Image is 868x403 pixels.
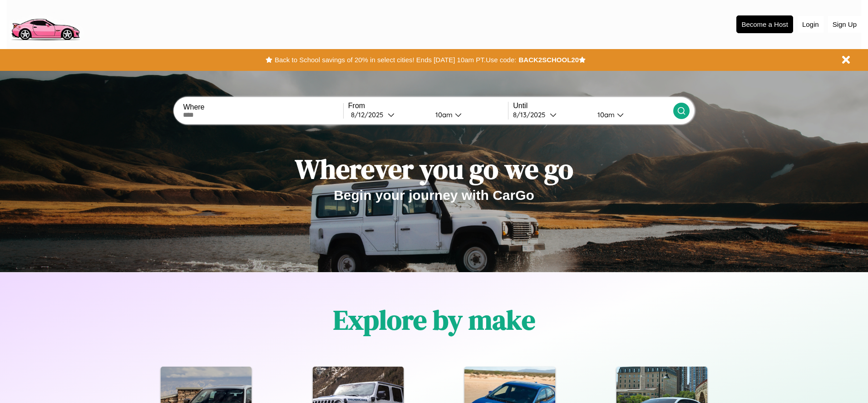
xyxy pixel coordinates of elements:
div: 8 / 12 / 2025 [351,110,388,119]
button: Sign Up [828,16,861,33]
button: 8/12/2025 [348,110,428,119]
label: Until [513,102,673,110]
button: Login [798,16,824,33]
label: Where [183,103,343,111]
div: 10am [593,110,617,119]
img: logo [7,5,84,43]
b: BACK2SCHOOL20 [518,56,579,64]
label: From [348,102,508,110]
div: 8 / 13 / 2025 [513,110,550,119]
div: 10am [431,110,455,119]
button: Become a Host [736,15,793,33]
button: 10am [428,110,508,119]
button: Back to School savings of 20% in select cities! Ends [DATE] 10am PT.Use code: [272,54,518,66]
h1: Explore by make [333,301,535,338]
button: 10am [590,110,673,119]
